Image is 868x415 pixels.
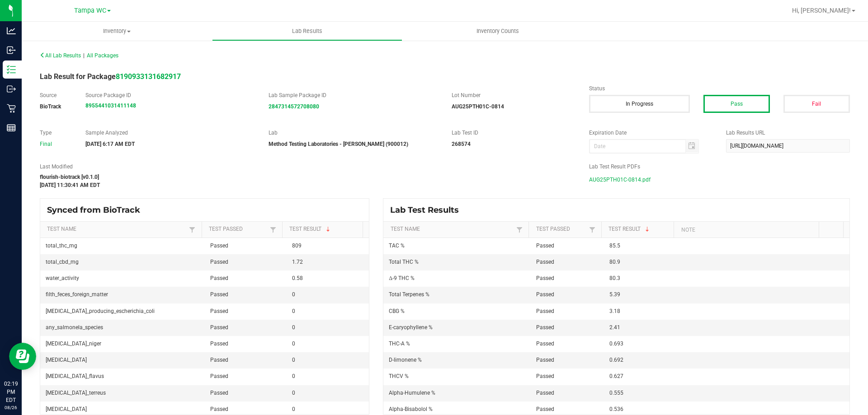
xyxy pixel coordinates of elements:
[40,91,72,99] label: Source
[536,390,554,396] span: Passed
[609,340,623,347] span: 0.693
[22,27,212,35] span: Inventory
[40,182,100,188] strong: [DATE] 11:30:41 AM EDT
[452,129,576,137] label: Lab Test ID
[46,275,79,281] span: water_activity
[40,72,181,81] span: Lab Result for Package
[46,406,87,412] span: [MEDICAL_DATA]
[389,242,405,249] span: TAC %
[536,357,554,363] span: Passed
[609,357,623,363] span: 0.692
[210,275,228,281] span: Passed
[280,27,335,35] span: Lab Results
[210,308,228,314] span: Passed
[47,205,147,215] span: Synced from BioTrack
[210,242,228,249] span: Passed
[210,340,228,347] span: Passed
[4,380,18,404] p: 02:19 PM EDT
[389,390,435,396] span: Alpha-Humulene %
[46,357,87,363] span: [MEDICAL_DATA]
[269,91,438,99] label: Lab Sample Package ID
[587,224,598,235] a: Filter
[609,308,620,314] span: 3.18
[46,324,103,331] span: any_salmonela_species
[210,357,228,363] span: Passed
[46,242,77,249] span: total_thc_mg
[703,95,770,113] button: Pass
[269,103,319,110] a: 2847314572708080
[292,390,295,396] span: 0
[609,324,620,331] span: 2.41
[536,373,554,379] span: Passed
[210,373,228,379] span: Passed
[389,275,415,281] span: Δ-9 THC %
[325,226,332,233] span: Sortable
[389,406,433,412] span: Alpha-Bisabolol %
[452,91,576,99] label: Lot Number
[536,340,554,347] span: Passed
[40,163,576,171] label: Last Modified
[46,259,79,265] span: total_cbd_mg
[389,340,410,347] span: THC-A %
[85,141,135,147] strong: [DATE] 6:17 AM EDT
[536,308,554,314] span: Passed
[644,226,651,233] span: Sortable
[292,324,295,331] span: 0
[187,224,198,235] a: Filter
[609,291,620,298] span: 5.39
[536,275,554,281] span: Passed
[46,340,101,347] span: [MEDICAL_DATA]_niger
[674,222,819,238] th: Note
[391,226,514,233] a: Test NameSortable
[4,404,18,411] p: 08/26
[210,406,228,412] span: Passed
[609,226,670,233] a: Test ResultSortable
[402,22,593,41] a: Inventory Counts
[210,390,228,396] span: Passed
[7,46,16,55] inline-svg: Inbound
[40,52,81,59] span: All Lab Results
[292,406,295,412] span: 0
[389,291,429,298] span: Total Terpenes %
[292,291,295,298] span: 0
[210,259,228,265] span: Passed
[389,324,433,331] span: E-caryophyllene %
[783,95,850,113] button: Fail
[40,174,99,180] strong: flourish-biotrack [v0.1.0]
[268,224,278,235] a: Filter
[40,129,72,137] label: Type
[589,95,690,113] button: In Progress
[589,173,651,187] span: AUG25PTH01C-0814.pdf
[269,129,438,137] label: Lab
[85,129,255,137] label: Sample Analyzed
[589,84,850,93] label: Status
[40,103,61,110] strong: BioTrack
[83,52,85,59] span: |
[87,52,118,59] span: All Packages
[22,22,212,41] a: Inventory
[40,140,72,148] div: Final
[210,291,228,298] span: Passed
[464,27,531,35] span: Inventory Counts
[85,103,136,109] a: 8955441031411148
[536,226,587,233] a: Test PassedSortable
[389,373,409,379] span: THCV %
[514,224,525,235] a: Filter
[116,72,181,81] a: 8190933131682917
[589,163,850,171] label: Lab Test Result PDFs
[609,259,620,265] span: 80.9
[389,308,405,314] span: CBG %
[792,7,851,14] span: Hi, [PERSON_NAME]!
[7,104,16,113] inline-svg: Retail
[7,65,16,74] inline-svg: Inventory
[46,308,155,314] span: [MEDICAL_DATA]_producing_escherichia_coli
[609,275,620,281] span: 80.3
[609,373,623,379] span: 0.627
[7,123,16,132] inline-svg: Reports
[452,103,504,110] strong: AUG25PTH01C-0814
[536,242,554,249] span: Passed
[9,343,36,370] iframe: Resource center
[46,390,106,396] span: [MEDICAL_DATA]_terreus
[292,259,303,265] span: 1.72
